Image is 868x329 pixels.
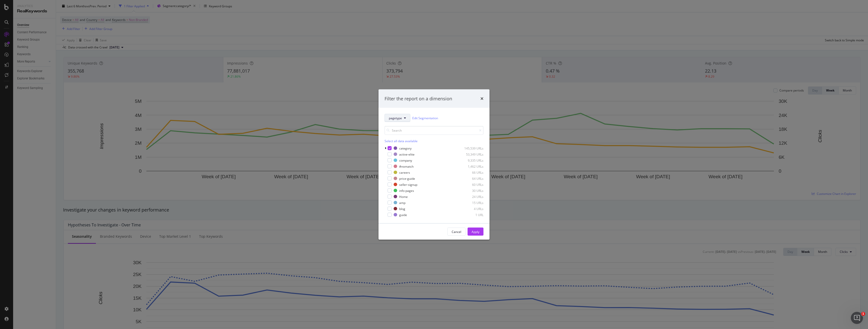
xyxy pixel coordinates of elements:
[447,228,466,236] button: Cancel
[389,116,402,120] span: pagetype
[459,152,483,156] div: 53,349 URLs
[459,194,483,199] div: 24 URLs
[459,182,483,187] div: 60 URLs
[459,213,483,217] div: 1 URL
[399,206,405,211] div: blog
[480,95,483,102] div: times
[459,200,483,205] div: 15 URLs
[385,126,483,135] input: Search
[399,182,417,187] div: seller-signup
[399,194,408,199] div: Home
[472,229,479,234] div: Apply
[385,95,452,102] div: Filter the report on a dimension
[459,170,483,174] div: 66 URLs
[399,152,415,156] div: active-elite
[385,114,410,122] button: pagetype
[399,158,412,162] div: company
[459,146,483,150] div: 145,539 URLs
[385,139,483,143] div: Select all data available
[412,115,438,121] a: Edit Segmentation
[399,170,410,174] div: careers
[459,158,483,162] div: 9,335 URLs
[378,89,490,240] div: modal
[459,176,483,181] div: 64 URLs
[452,229,461,234] div: Cancel
[468,228,483,236] button: Apply
[399,200,405,205] div: amp
[399,213,407,217] div: guide
[459,164,483,168] div: 1,462 URLs
[399,176,415,181] div: price-guide
[459,188,483,193] div: 30 URLs
[399,188,414,193] div: info-pages
[399,146,412,150] div: category
[459,206,483,211] div: 4 URLs
[399,164,414,168] div: #nomatch
[851,312,863,324] iframe: Intercom live chat
[861,312,865,316] span: 1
